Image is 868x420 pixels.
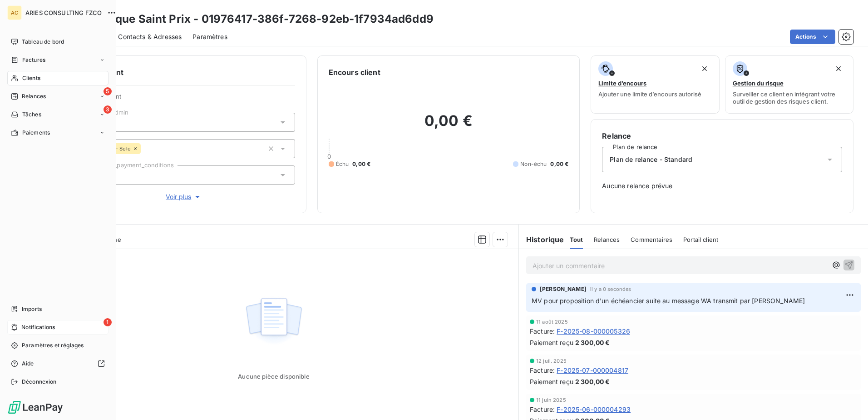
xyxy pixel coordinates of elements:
[610,155,692,164] span: Plan de relance - Standard
[22,56,45,64] span: Factures
[22,110,41,119] span: Tâches
[192,32,227,41] span: Paramètres
[7,400,64,415] img: Logo LeanPay
[602,130,842,141] h6: Relance
[557,326,630,336] span: F-2025-08-000005326
[598,80,646,87] span: Limite d’encours
[532,297,805,305] span: MV pour proposition d'un échéancier suite au message WA transmit par [PERSON_NAME]
[530,405,555,414] span: Facture :
[104,87,112,95] span: 5
[536,358,567,364] span: 12 juil. 2025
[557,405,631,414] span: F-2025-06-000004293
[594,236,620,243] span: Relances
[550,160,568,168] span: 0,00 €
[25,9,102,16] span: ARIES CONSULTING FZCO
[329,67,380,78] h6: Encours client
[22,38,64,46] span: Tableau de bord
[590,286,631,292] span: il y a 0 secondes
[22,378,57,386] span: Déconnexion
[73,93,295,105] span: Propriétés Client
[329,112,569,139] h2: 0,00 €
[238,373,309,380] span: Aucune pièce disponible
[530,338,573,347] span: Paiement reçu
[520,160,547,168] span: Non-échu
[570,236,583,243] span: Tout
[118,32,182,41] span: Contacts & Adresses
[141,145,148,153] input: Ajouter une valeur
[73,192,295,202] button: Voir plus
[55,67,295,78] h6: Informations client
[540,285,587,293] span: [PERSON_NAME]
[683,236,718,243] span: Portail client
[352,160,370,168] span: 0,00 €
[530,377,573,386] span: Paiement reçu
[7,356,108,371] a: Aide
[631,236,672,243] span: Commentaires
[22,92,46,100] span: Relances
[519,234,564,245] h6: Historique
[80,11,434,27] h3: Veronique Saint Prix - 01976417-386f-7268-92eb-1f7934ad6dd9
[22,74,40,82] span: Clients
[7,5,22,20] div: AC
[166,192,202,201] span: Voir plus
[536,319,568,325] span: 11 août 2025
[602,181,842,190] span: Aucune relance prévue
[598,90,701,98] span: Ajouter une limite d’encours autorisé
[591,55,719,114] button: Limite d’encoursAjouter une limite d’encours autorisé
[733,80,784,87] span: Gestion du risque
[557,365,628,375] span: F-2025-07-000004817
[22,129,50,137] span: Paiements
[21,323,55,331] span: Notifications
[22,360,34,368] span: Aide
[536,397,566,403] span: 11 juin 2025
[790,30,835,44] button: Actions
[104,105,112,114] span: 3
[575,377,610,386] span: 2 300,00 €
[530,365,555,375] span: Facture :
[837,389,859,411] iframe: Intercom live chat
[733,90,846,105] span: Surveiller ce client en intégrant votre outil de gestion des risques client.
[327,153,331,160] span: 0
[725,55,853,114] button: Gestion du risqueSurveiller ce client en intégrant votre outil de gestion des risques client.
[336,160,349,168] span: Échu
[530,326,555,336] span: Facture :
[245,293,303,350] img: Empty state
[22,305,42,313] span: Imports
[104,318,112,326] span: 1
[22,341,84,350] span: Paramètres et réglages
[575,338,610,347] span: 2 300,00 €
